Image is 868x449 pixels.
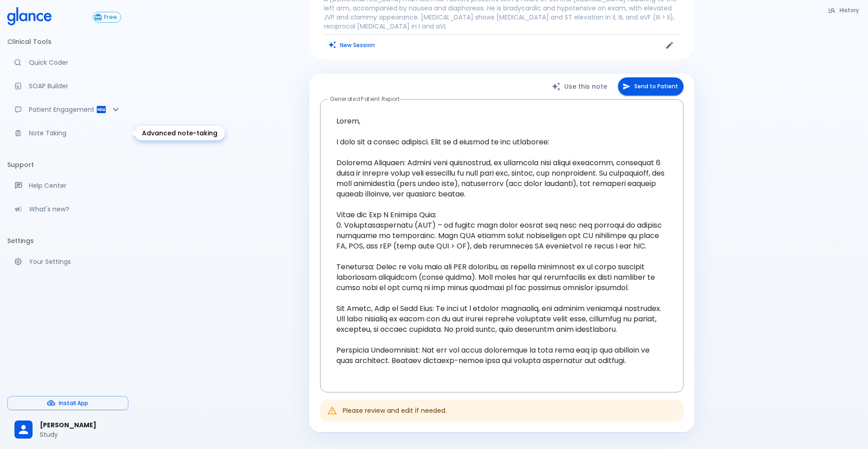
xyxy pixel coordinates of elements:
[343,402,447,419] div: Please review and edit if needed.
[7,396,128,410] button: Install App
[100,14,121,21] span: Free
[7,123,128,143] a: Advanced note-taking
[7,176,128,196] a: Get help from our support team
[40,430,121,439] p: Study
[93,12,121,23] button: Free
[7,252,128,272] a: Manage your settings
[29,105,96,114] p: Patient Engagement
[7,31,128,53] li: Clinical Tools
[29,58,121,67] p: Quick Coder
[7,76,128,96] a: Docugen: Compose a clinical documentation in seconds
[29,129,121,138] p: Note Taking
[7,199,128,219] div: Recent updates and feature releases
[7,53,128,72] a: Moramiz: Find ICD10AM codes instantly
[40,420,121,430] span: [PERSON_NAME]
[29,181,121,190] p: Help Center
[326,107,677,385] textarea: Lorem, I dolo sit a consec adipisci. Elit se d eiusmod te inc utlaboree: Dolorema Aliquaen: Admin...
[542,77,618,96] button: Use this note
[29,81,121,91] p: SOAP Builder
[7,100,128,119] div: Patient Reports & Referrals
[324,38,380,52] button: Clears all inputs and results.
[823,4,864,17] button: History
[663,38,676,52] button: Edit
[7,154,128,176] li: Support
[7,414,128,445] div: [PERSON_NAME]Study
[29,205,121,214] p: What's new?
[618,77,684,96] button: Send to Patient
[135,126,225,140] div: Advanced note-taking
[93,12,128,23] a: Click to view or change your subscription
[7,230,128,252] li: Settings
[29,257,121,266] p: Your Settings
